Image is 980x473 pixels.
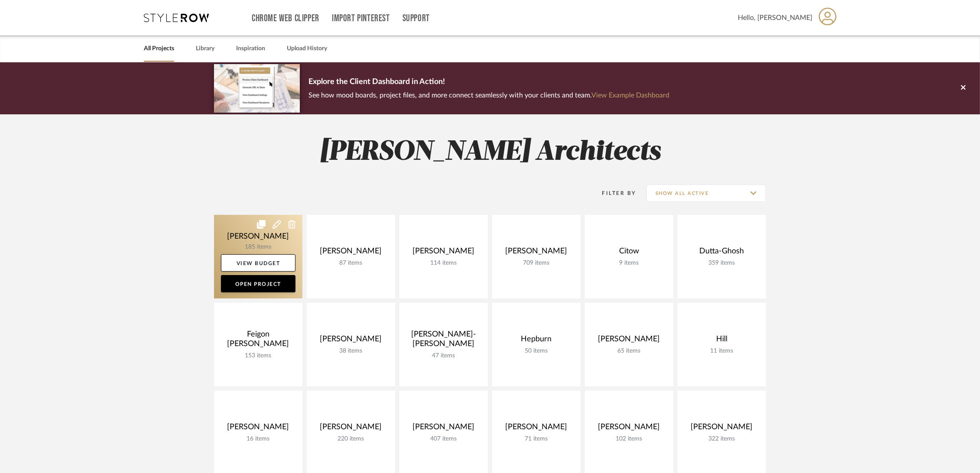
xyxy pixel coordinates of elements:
div: 16 items [221,435,295,443]
a: Chrome Web Clipper [252,15,319,22]
div: [PERSON_NAME] [685,422,759,435]
div: 407 items [406,435,481,443]
a: Library [196,43,214,55]
div: 38 items [314,347,388,355]
div: 65 items [592,347,666,355]
div: [PERSON_NAME] [406,246,481,259]
div: 359 items [685,259,759,267]
div: [PERSON_NAME] [499,246,574,259]
div: [PERSON_NAME] [221,422,295,435]
div: 709 items [499,259,574,267]
a: View Budget [221,254,295,272]
div: [PERSON_NAME] [314,246,388,259]
div: 11 items [685,347,759,355]
div: [PERSON_NAME] [592,334,666,347]
a: Upload History [287,43,327,55]
div: [PERSON_NAME] [314,334,388,347]
div: [PERSON_NAME] [499,422,574,435]
a: Open Project [221,275,295,292]
p: See how mood boards, project files, and more connect seamlessly with your clients and team. [308,89,669,101]
a: Support [402,15,430,22]
a: All Projects [144,43,174,55]
div: Feigon [PERSON_NAME] [221,330,295,352]
div: [PERSON_NAME]-[PERSON_NAME] [406,330,481,352]
div: 87 items [314,259,388,267]
img: d5d033c5-7b12-40c2-a960-1ecee1989c38.png [214,64,300,112]
div: 322 items [685,435,759,443]
h2: [PERSON_NAME] Architects [178,136,802,168]
div: 50 items [499,347,574,355]
div: [PERSON_NAME] [314,422,388,435]
div: 47 items [406,352,481,360]
div: 220 items [314,435,388,443]
div: 114 items [406,259,481,267]
p: Explore the Client Dashboard in Action! [308,75,669,89]
div: Citow [592,246,666,259]
div: Filter By [591,189,636,198]
div: Hill [685,334,759,347]
div: [PERSON_NAME] [592,422,666,435]
div: 102 items [592,435,666,443]
a: Import Pinterest [332,15,390,22]
div: [PERSON_NAME] [406,422,481,435]
div: 153 items [221,352,295,360]
div: Dutta-Ghosh [685,246,759,259]
a: View Example Dashboard [591,92,669,99]
div: Hepburn [499,334,574,347]
div: 71 items [499,435,574,443]
span: Hello, [PERSON_NAME] [738,13,812,23]
a: Inspiration [236,43,265,55]
div: 9 items [592,259,666,267]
